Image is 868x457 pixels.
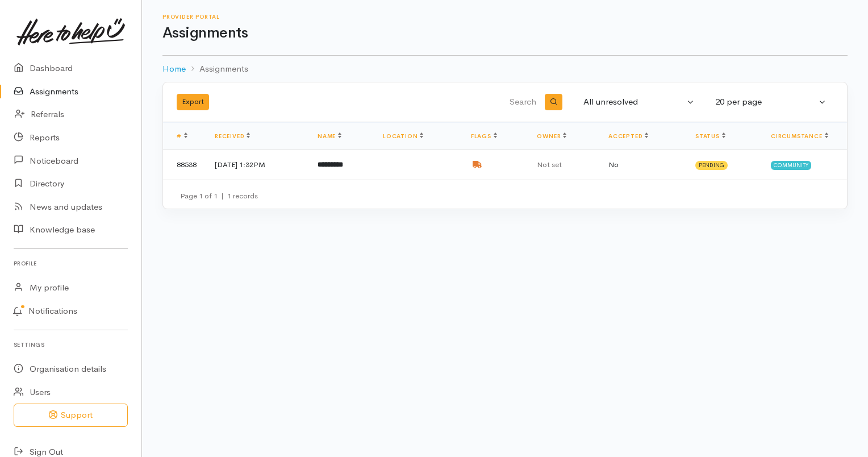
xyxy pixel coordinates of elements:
td: 88538 [163,150,206,180]
div: All unresolved [583,95,685,109]
button: All unresolved [577,91,702,113]
span: Pending [695,161,728,170]
a: # [177,132,187,140]
span: | [221,191,224,201]
small: Page 1 of 1 1 records [180,191,258,201]
h6: Profile [14,256,128,271]
li: Assignments [186,63,248,76]
a: Status [695,132,725,140]
a: Flags [471,132,497,140]
button: Support [14,404,128,427]
input: Search [377,89,539,116]
div: 20 per page [715,95,816,109]
span: Community [771,161,811,170]
h6: Settings [14,337,128,352]
a: Circumstance [771,132,828,140]
td: [DATE] 1:32PM [206,150,308,180]
span: Not set [537,160,562,169]
button: Export [177,94,209,110]
h6: Provider Portal [162,14,848,20]
a: Name [318,132,341,140]
button: 20 per page [708,91,833,113]
h1: Assignments [162,25,848,41]
a: Home [162,63,186,76]
a: Received [215,132,250,140]
nav: breadcrumb [162,56,848,82]
span: No [608,160,619,169]
a: Owner [537,132,566,140]
a: Location [383,132,423,140]
a: Accepted [608,132,648,140]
